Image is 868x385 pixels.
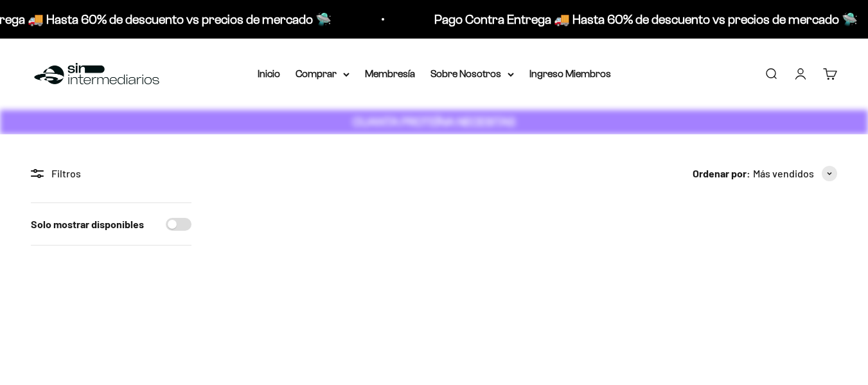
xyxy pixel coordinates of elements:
[31,165,191,182] div: Filtros
[31,216,144,233] label: Solo mostrar disponibles
[365,68,415,79] a: Membresía
[753,165,814,182] span: Más vendidos
[434,9,858,30] p: Pago Contra Entrega 🚚 Hasta 60% de descuento vs precios de mercado 🛸
[529,68,611,79] a: Ingreso Miembros
[693,165,750,182] span: Ordenar por:
[296,66,350,82] summary: Comprar
[353,115,515,129] strong: CUANTA PROTEÍNA NECESITAS
[258,68,280,79] a: Inicio
[753,165,837,182] button: Más vendidos
[430,66,514,82] summary: Sobre Nosotros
